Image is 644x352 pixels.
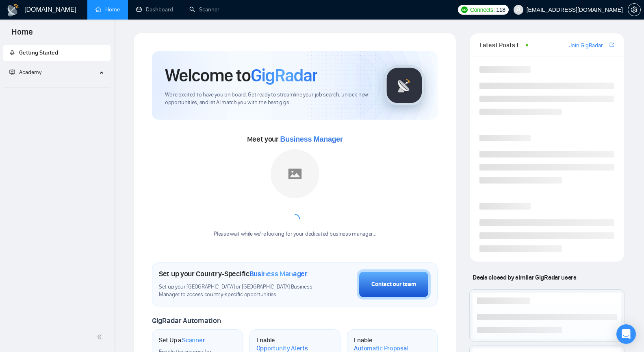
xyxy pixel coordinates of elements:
[5,26,39,43] span: Home
[19,49,58,56] span: Getting Started
[95,6,120,13] a: homeHome
[569,41,608,50] a: Join GigRadar Slack Community
[516,7,521,13] span: user
[9,69,41,76] span: Academy
[271,149,319,198] img: placeholder.png
[357,269,431,300] button: Contact our team
[256,336,314,352] h1: Enable
[7,4,20,17] img: logo
[290,214,300,224] span: loading
[249,269,308,278] span: Business Manager
[247,135,343,144] span: Meet your
[97,333,105,341] span: double-left
[479,40,523,50] span: Latest Posts from the GigRadar Community
[165,91,371,107] span: We're excited to have you on board. Get ready to streamline your job search, unlock new opportuni...
[616,324,636,344] div: Open Intercom Messenger
[136,6,173,13] a: dashboardDashboard
[469,270,579,284] span: Deals closed by similar GigRadar users
[9,69,15,75] span: fund-projection-screen
[609,41,614,49] a: export
[3,45,111,61] li: Getting Started
[9,50,15,55] span: rocket
[182,336,205,344] span: Scanner
[165,64,317,86] h1: Welcome to
[209,230,381,238] div: Please wait while we're looking for your dedicated business manager...
[19,69,41,76] span: Academy
[628,7,641,13] a: setting
[280,135,343,143] span: Business Manager
[609,42,614,48] span: export
[251,64,317,86] span: GigRadar
[159,336,205,344] h1: Set Up a
[470,5,494,14] span: Connects:
[496,5,505,14] span: 118
[628,3,641,16] button: setting
[3,84,111,89] li: Academy Homepage
[384,65,425,106] img: gigradar-logo.png
[371,280,416,289] div: Contact our team
[159,269,308,278] h1: Set up your Country-Specific
[159,283,316,299] span: Set up your [GEOGRAPHIC_DATA] or [GEOGRAPHIC_DATA] Business Manager to access country-specific op...
[152,316,221,325] span: GigRadar Automation
[189,6,219,13] a: searchScanner
[461,7,468,13] img: upwork-logo.png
